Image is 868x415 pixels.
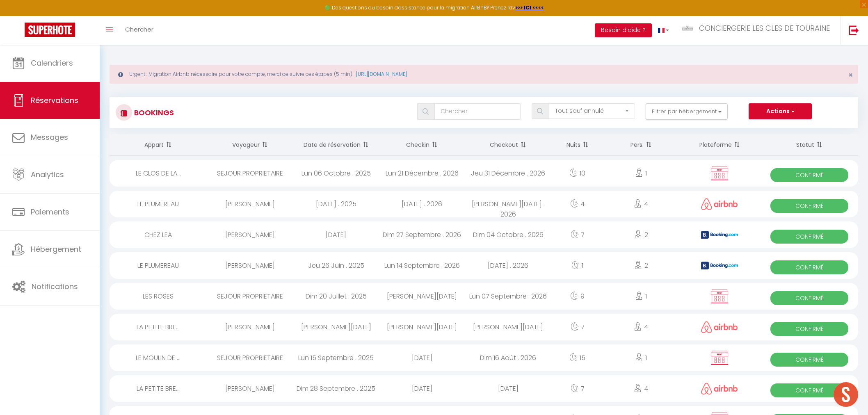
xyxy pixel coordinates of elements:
span: CONCIERGERIE LES CLES DE TOURAINE [699,23,830,33]
th: Sort by guest [207,134,293,156]
th: Sort by checkout [465,134,551,156]
th: Sort by status [761,134,858,156]
button: Besoin d'aide ? [595,23,652,37]
span: Réservations [31,95,78,105]
img: ... [681,25,694,32]
h3: Bookings [132,103,174,122]
span: Hébergement [31,244,81,254]
div: Ouvrir le chat [834,382,858,407]
th: Sort by channel [678,134,761,156]
button: Close [848,71,853,79]
button: Actions [749,103,812,120]
input: Chercher [434,103,521,120]
th: Sort by booking date [293,134,379,156]
a: >>> ICI <<<< [515,4,544,11]
span: Chercher [125,25,153,34]
a: Chercher [119,16,160,45]
span: Notifications [32,281,78,292]
span: × [848,70,853,80]
span: Calendriers [31,58,73,68]
div: Urgent : Migration Airbnb nécessaire pour votre compte, merci de suivre ces étapes (5 min) - [110,65,858,84]
button: Filtrer par hébergement [646,103,728,120]
th: Sort by rentals [110,134,207,156]
th: Sort by checkin [379,134,465,156]
a: ... CONCIERGERIE LES CLES DE TOURAINE [675,16,840,45]
img: Super Booking [25,23,75,37]
img: logout [849,25,859,35]
th: Sort by nights [551,134,604,156]
span: Messages [31,132,68,142]
span: Paiements [31,207,69,217]
th: Sort by people [604,134,679,156]
a: [URL][DOMAIN_NAME] [356,71,407,78]
span: Analytics [31,169,64,180]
